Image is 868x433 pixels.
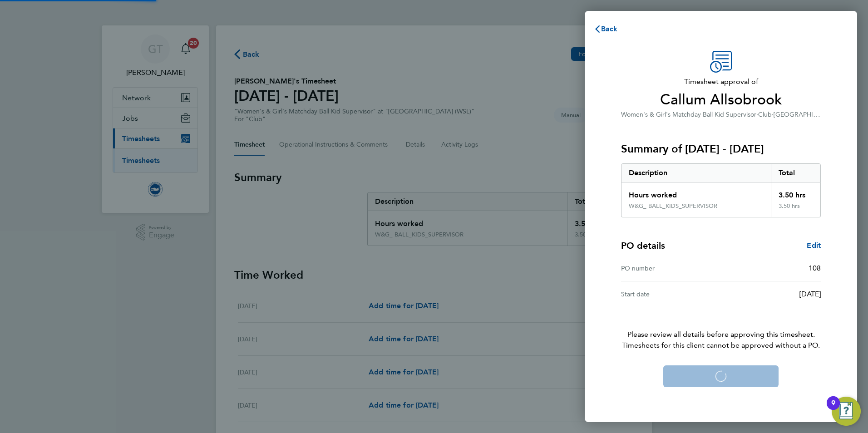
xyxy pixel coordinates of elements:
[772,111,774,118] span: ·
[621,76,821,87] span: Timesheet approval of
[601,25,618,33] span: Back
[756,111,758,118] span: ·
[621,142,821,156] h3: Summary of [DATE] - [DATE]
[807,241,821,250] span: Edit
[621,239,665,252] h4: PO details
[610,307,832,351] p: Please review all details before approving this timesheet.
[610,340,832,351] span: Timesheets for this client cannot be approved without a PO.
[621,182,771,202] div: Hours worked
[621,164,771,182] div: Description
[758,111,772,118] span: Club
[721,289,821,300] div: [DATE]
[621,163,821,217] div: Summary of 01 - 31 Aug 2025
[621,111,756,118] span: Women's & Girl's Matchday Ball Kid Supervisor
[807,240,821,251] a: Edit
[629,202,717,210] div: W&G_ BALL_KIDS_SUPERVISOR
[771,202,821,217] div: 3.50 hrs
[621,91,821,109] span: Callum Allsobrook
[809,264,821,272] span: 108
[771,182,821,202] div: 3.50 hrs
[585,20,627,38] button: Back
[621,263,721,274] div: PO number
[771,164,821,182] div: Total
[774,110,857,118] span: [GEOGRAPHIC_DATA] (WSL)
[831,403,835,415] div: 9
[621,289,721,300] div: Start date
[832,397,861,426] button: Open Resource Center, 9 new notifications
